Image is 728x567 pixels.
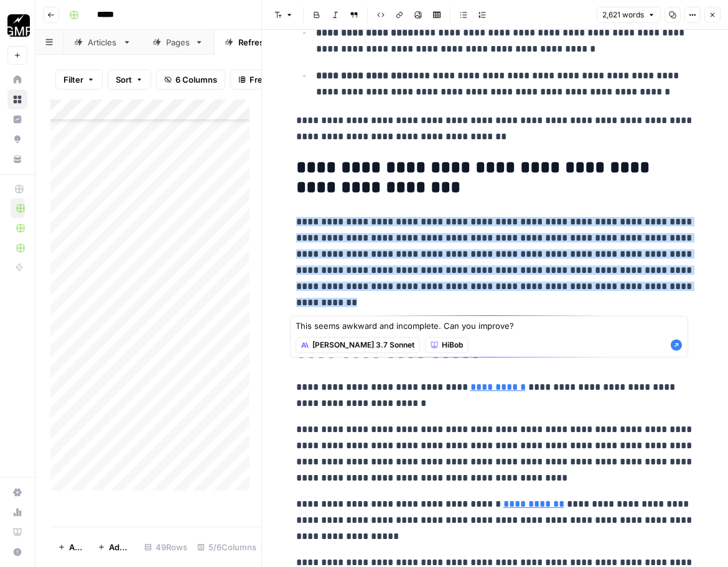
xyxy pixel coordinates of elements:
button: Filter [55,70,103,90]
div: 49 Rows [139,537,192,557]
a: Settings [7,482,27,502]
a: Insights [7,109,27,129]
a: Articles [63,30,142,55]
button: Workspace: Growth Marketing Pro [7,10,27,41]
button: Freeze Columns [230,70,322,90]
span: Add 10 Rows [109,541,132,553]
a: Your Data [7,149,27,169]
button: 2,621 words [597,7,661,23]
span: Sort [116,73,132,86]
div: Refresh Article [238,36,296,48]
span: HiBob [442,339,463,351]
textarea: This seems awkward and incomplete. Can you improve? [296,320,683,332]
div: Articles [88,36,118,48]
button: Add Row [50,537,90,557]
div: 5/6 Columns [192,537,261,557]
a: Refresh Article [214,30,320,55]
span: Freeze Columns [250,73,314,86]
span: 6 Columns [175,73,217,86]
a: Learning Hub [7,522,27,542]
button: [PERSON_NAME] 3.7 Sonnet [296,337,420,353]
a: Browse [7,90,27,109]
span: [PERSON_NAME] 3.7 Sonnet [312,339,414,351]
img: Growth Marketing Pro Logo [7,14,30,37]
a: Pages [142,30,214,55]
button: 6 Columns [156,70,225,90]
span: 2,621 words [602,9,644,21]
a: Usage [7,502,27,522]
button: Add 10 Rows [90,537,139,557]
span: Add Row [69,541,83,553]
button: Sort [108,70,151,90]
a: Home [7,70,27,90]
button: Help + Support [7,542,27,562]
span: Filter [63,73,83,86]
div: Pages [166,36,190,48]
a: Opportunities [7,129,27,149]
button: HiBob [425,337,469,353]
